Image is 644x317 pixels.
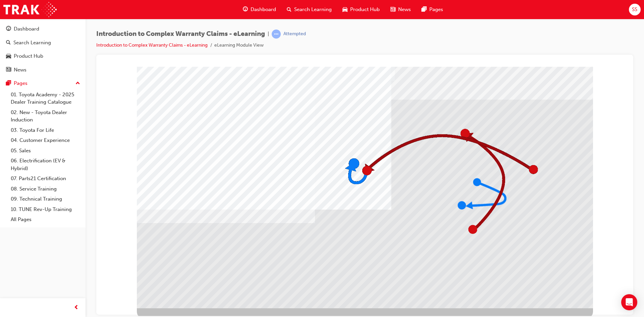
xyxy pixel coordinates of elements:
a: Dashboard [3,23,83,35]
span: car-icon [6,53,11,59]
span: Search Learning [294,6,332,13]
span: pages-icon [6,81,11,87]
a: news-iconNews [385,3,416,16]
a: guage-iconDashboard [237,3,281,16]
a: search-iconSearch Learning [281,3,337,16]
span: search-icon [6,40,11,46]
a: Product Hub [3,50,83,62]
li: eLearning Module View [214,42,264,49]
div: Dashboard [14,25,39,33]
div: Search Learning [13,39,51,47]
span: News [398,6,411,13]
span: car-icon [342,5,347,14]
div: News [14,66,26,74]
a: 04. Customer Experience [8,135,83,146]
span: news-icon [6,67,11,73]
button: DashboardSearch LearningProduct HubNews [3,21,83,77]
span: search-icon [287,5,291,14]
span: Pages [429,6,443,13]
span: Dashboard [251,6,276,13]
div: Pages [14,80,28,87]
a: 05. Sales [8,146,83,156]
a: All Pages [8,214,83,225]
span: up-icon [75,79,80,88]
a: 06. Electrification (EV & Hybrid) [8,156,83,173]
button: Pages [3,77,83,90]
a: 01. Toyota Academy - 2025 Dealer Training Catalogue [8,90,83,107]
span: Introduction to Complex Warranty Claims - eLearning [96,30,265,38]
a: 03. Toyota For Life [8,125,83,136]
span: guage-icon [243,5,248,14]
a: car-iconProduct Hub [337,3,385,16]
span: SS [632,6,637,13]
a: 09. Technical Training [8,194,83,204]
div: Product Hub [14,52,43,60]
a: 10. TUNE Rev-Up Training [8,204,83,215]
a: 07. Parts21 Certification [8,173,83,184]
span: pages-icon [422,5,427,14]
span: guage-icon [6,26,11,32]
div: Open Intercom Messenger [621,294,637,310]
a: 08. Service Training [8,184,83,194]
span: prev-icon [74,304,79,312]
a: News [3,64,83,76]
button: SS [629,4,641,15]
a: Search Learning [3,37,83,49]
img: Trak [3,2,57,17]
span: | [268,30,269,38]
span: news-icon [390,5,395,14]
span: learningRecordVerb_ATTEMPT-icon [272,30,281,39]
a: pages-iconPages [416,3,448,16]
div: Attempted [283,31,306,37]
a: 02. New - Toyota Dealer Induction [8,107,83,125]
span: Product Hub [350,6,380,13]
a: Introduction to Complex Warranty Claims - eLearning [96,42,208,48]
